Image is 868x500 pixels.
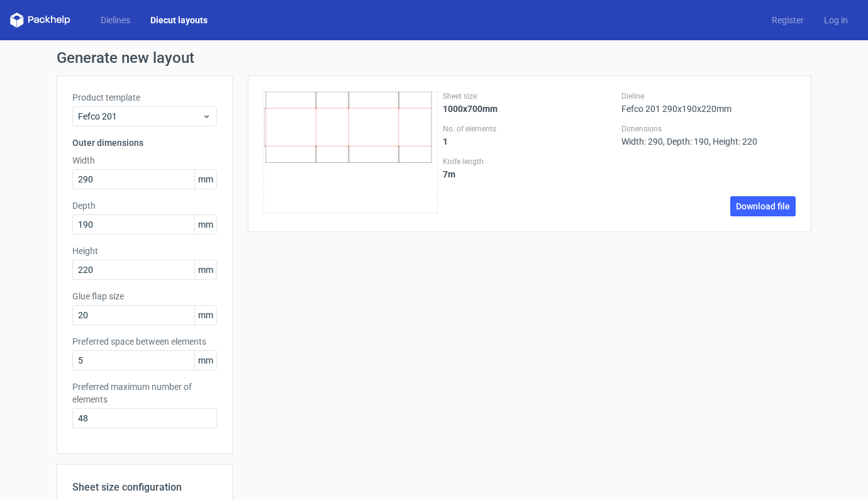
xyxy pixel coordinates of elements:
[72,480,217,495] h2: Sheet size configuration
[814,14,858,26] a: Log in
[621,124,796,147] div: Width: 290, Depth: 190, Height: 220
[91,14,140,26] a: Dielines
[443,91,617,101] label: Sheet size
[78,110,202,123] span: Fefco 201
[443,169,455,179] strong: 7 m
[194,351,216,370] span: mm
[621,124,796,134] label: Dimensions
[72,154,217,167] label: Width
[72,290,217,303] label: Glue flap size
[72,335,217,348] label: Preferred space between elements
[762,14,814,26] a: Register
[72,136,217,149] h3: Outer dimensions
[72,199,217,212] label: Depth
[72,245,217,257] label: Height
[443,104,498,114] strong: 1000x700mm
[621,91,796,101] label: Dieline
[140,14,218,26] a: Diecut layouts
[72,381,217,406] label: Preferred maximum number of elements
[72,91,217,104] label: Product template
[194,260,216,279] span: mm
[621,91,796,114] div: Fefco 201 290x190x220mm
[443,157,617,167] label: Knife length
[57,50,811,65] h1: Generate new layout
[194,306,216,325] span: mm
[443,136,448,147] strong: 1
[443,124,617,134] label: No. of elements
[194,215,216,234] span: mm
[194,170,216,189] span: mm
[730,196,796,216] a: Download file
